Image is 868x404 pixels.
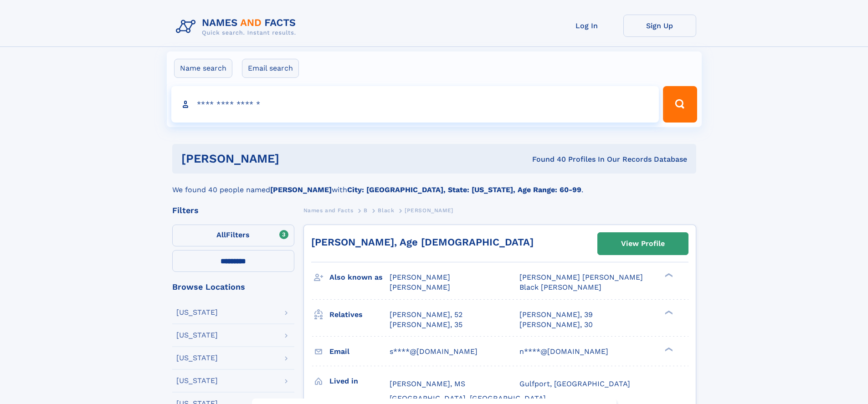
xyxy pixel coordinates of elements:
[216,230,226,239] span: All
[176,332,218,339] div: [US_STATE]
[519,310,593,320] a: [PERSON_NAME], 39
[172,15,303,39] img: Logo Names and Facts
[663,86,697,123] button: Search Button
[390,283,450,291] span: [PERSON_NAME]
[623,15,696,37] a: Sign Up
[406,154,687,164] div: Found 40 Profiles In Our Records Database
[364,207,368,214] span: B
[172,174,696,195] div: We found 40 people named with .
[390,379,465,388] span: [PERSON_NAME], MS
[519,320,593,330] a: [PERSON_NAME], 30
[176,309,218,316] div: [US_STATE]
[171,86,659,123] input: search input
[519,379,630,388] span: Gulfport, [GEOGRAPHIC_DATA]
[390,273,450,281] span: [PERSON_NAME]
[270,185,332,194] b: [PERSON_NAME]
[405,207,453,214] span: [PERSON_NAME]
[172,206,294,215] div: Filters
[364,205,368,216] a: B
[329,373,390,389] h3: Lived in
[176,354,218,362] div: [US_STATE]
[172,225,294,246] label: Filters
[329,270,390,285] h3: Also known as
[303,205,354,216] a: Names and Facts
[378,207,394,214] span: Black
[329,307,390,322] h3: Relatives
[663,272,673,278] div: ❯
[378,205,394,216] a: Black
[242,59,299,78] label: Email search
[329,344,390,359] h3: Email
[181,153,406,164] h1: [PERSON_NAME]
[390,394,546,403] span: [GEOGRAPHIC_DATA], [GEOGRAPHIC_DATA]
[311,236,534,248] a: [PERSON_NAME], Age [DEMOGRAPHIC_DATA]
[663,309,673,315] div: ❯
[621,233,665,254] div: View Profile
[663,346,673,352] div: ❯
[172,283,294,291] div: Browse Locations
[174,59,232,78] label: Name search
[519,273,643,281] span: [PERSON_NAME] [PERSON_NAME]
[176,377,218,384] div: [US_STATE]
[390,310,462,320] a: [PERSON_NAME], 52
[519,283,601,291] span: Black [PERSON_NAME]
[347,185,581,194] b: City: [GEOGRAPHIC_DATA], State: [US_STATE], Age Range: 60-99
[598,233,688,255] a: View Profile
[550,15,623,37] a: Log In
[390,320,462,330] a: [PERSON_NAME], 35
